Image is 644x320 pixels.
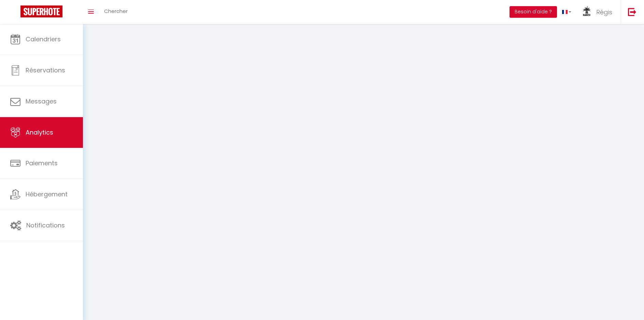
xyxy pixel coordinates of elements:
[26,221,65,229] span: Notifications
[20,5,62,17] img: Super Booking
[582,6,592,18] img: ...
[596,8,612,16] span: Régis
[26,35,61,43] span: Calendriers
[26,159,58,167] span: Paiements
[628,8,636,16] img: logout
[510,6,557,18] button: Besoin d'aide ?
[26,66,65,74] span: Réservations
[26,190,68,198] span: Hébergement
[26,128,53,137] span: Analytics
[104,8,128,15] span: Chercher
[26,97,57,106] span: Messages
